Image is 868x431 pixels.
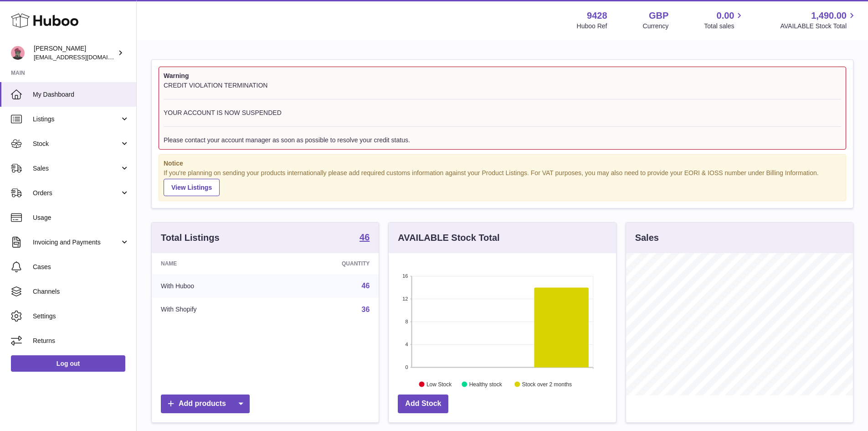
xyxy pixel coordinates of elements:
[635,232,659,244] h3: Sales
[164,81,841,145] div: CREDIT VIOLATION TERMINATION YOUR ACCOUNT IS NOW SUSPENDED Please contact your account manager as...
[406,342,408,347] text: 4
[34,44,116,62] div: [PERSON_NAME]
[426,381,452,388] text: Low Stock
[717,10,734,22] span: 0.00
[811,10,847,22] span: 1,490.00
[34,53,134,61] span: [EMAIL_ADDRESS][DOMAIN_NAME]
[164,159,841,168] strong: Notice
[33,90,129,99] span: My Dashboard
[33,189,120,197] span: Orders
[780,22,857,31] span: AVAILABLE Stock Total
[161,232,220,244] h3: Total Listings
[33,164,120,173] span: Sales
[164,72,841,80] strong: Warning
[164,179,220,196] a: View Listings
[11,46,25,60] img: internalAdmin-9428@internal.huboo.com
[11,355,125,372] a: Log out
[704,10,745,31] a: 0.00 Total sales
[403,296,408,301] text: 12
[274,253,379,274] th: Quantity
[33,287,129,296] span: Channels
[362,306,370,313] a: 36
[469,381,503,388] text: Healthy stock
[522,381,572,388] text: Stock over 2 months
[33,263,129,271] span: Cases
[33,115,120,124] span: Listings
[33,312,129,321] span: Settings
[406,319,408,324] text: 8
[704,22,745,31] span: Total sales
[152,253,274,274] th: Name
[33,238,120,247] span: Invoicing and Payments
[33,140,120,148] span: Stock
[406,364,408,370] text: 0
[398,395,448,413] a: Add Stock
[152,274,274,298] td: With Huboo
[360,233,370,244] a: 46
[577,22,607,31] div: Huboo Ref
[360,233,370,242] strong: 46
[780,10,857,31] a: 1,490.00 AVAILABLE Stock Total
[164,169,841,196] div: If you're planning on sending your products internationally please add required customs informati...
[33,213,129,222] span: Usage
[152,298,274,322] td: With Shopify
[649,10,668,22] strong: GBP
[362,282,370,290] a: 46
[161,395,250,413] a: Add products
[587,10,607,22] strong: 9428
[643,22,669,31] div: Currency
[33,337,129,345] span: Returns
[398,232,499,244] h3: AVAILABLE Stock Total
[403,273,408,279] text: 16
